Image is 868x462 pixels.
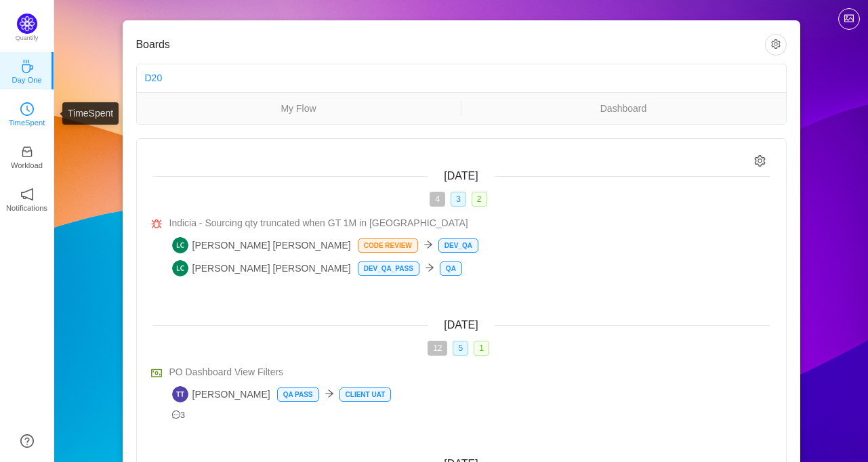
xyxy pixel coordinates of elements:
[136,38,765,51] h3: Boards
[169,365,284,379] span: PO Dashboard View Filters
[12,74,41,86] p: Day One
[472,192,487,207] span: 2
[444,170,478,182] span: [DATE]
[172,386,270,402] span: [PERSON_NAME]
[137,101,461,116] a: My Flow
[20,106,34,120] a: icon: clock-circleTimeSpent
[440,262,461,275] p: QA
[6,202,47,214] p: Notifications
[172,237,351,253] span: [PERSON_NAME] [PERSON_NAME]
[169,216,770,230] a: Indicia - Sourcing qty truncated when GT 1M in [GEOGRAPHIC_DATA]
[754,155,766,167] i: icon: setting
[172,411,186,420] span: 3
[145,72,163,83] a: D20
[439,239,478,252] p: Dev_QA
[444,319,478,331] span: [DATE]
[20,60,34,73] i: icon: coffee
[278,388,318,401] p: QA Pass
[11,159,43,171] p: Workload
[16,34,39,43] p: Quantify
[20,149,34,163] a: icon: inboxWorkload
[9,117,45,129] p: TimeSpent
[451,192,466,207] span: 3
[20,145,34,159] i: icon: inbox
[340,388,391,401] p: Client UAT
[172,237,188,253] img: LB
[474,341,489,356] span: 1
[20,192,34,205] a: icon: notificationNotifications
[169,216,468,230] span: Indicia - Sourcing qty truncated when GT 1M in [GEOGRAPHIC_DATA]
[428,341,447,356] span: 12
[20,434,34,448] a: icon: question-circle
[453,341,468,356] span: 5
[765,34,787,56] button: icon: setting
[461,101,786,116] a: Dashboard
[358,262,419,275] p: Dev_QA_Pass
[838,8,860,30] button: icon: picture
[423,240,433,249] i: icon: arrow-right
[169,365,770,379] a: PO Dashboard View Filters
[20,188,34,201] i: icon: notification
[172,260,351,276] span: [PERSON_NAME] [PERSON_NAME]
[20,64,34,77] a: icon: coffeeDay One
[172,386,188,402] img: TT
[20,102,34,116] i: icon: clock-circle
[172,411,181,419] i: icon: message
[425,263,434,272] i: icon: arrow-right
[17,14,37,34] img: Quantify
[172,260,188,276] img: LB
[358,239,417,252] p: Code Review
[325,389,334,398] i: icon: arrow-right
[430,192,445,207] span: 4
